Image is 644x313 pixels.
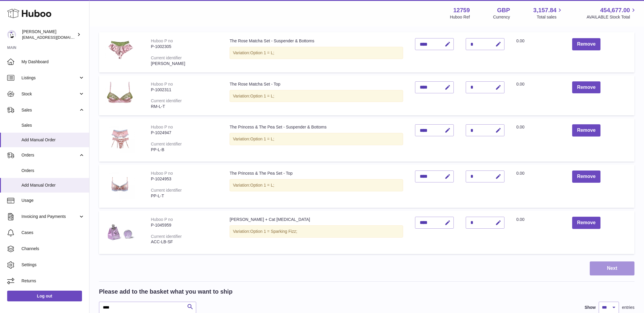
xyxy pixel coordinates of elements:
[7,291,82,301] a: Log out
[250,183,274,188] span: Option 1 = L;
[21,246,85,252] span: Channels
[572,38,600,50] button: Remove
[493,14,510,20] div: Currency
[151,125,173,129] div: Huboo P no
[516,82,524,86] span: 0.00
[497,6,510,14] strong: GBP
[151,171,173,176] div: Huboo P no
[533,6,563,20] a: 3,157.84 Total sales
[21,230,85,235] span: Cases
[230,47,403,59] div: Variation:
[105,217,135,247] img: Agnes + Cat Lip Balm
[151,104,218,109] div: RM-L-T
[151,44,218,49] div: P-1002305
[21,59,85,65] span: My Dashboard
[21,91,78,97] span: Stock
[151,82,173,86] div: Huboo P no
[21,198,85,203] span: Usage
[105,124,135,154] img: The Princess & The Pea Set - Suspender & Bottoms
[516,171,524,176] span: 0.00
[151,61,218,66] div: [PERSON_NAME]
[600,6,630,14] span: 454,677.00
[151,234,182,239] div: Current identifier
[21,214,78,219] span: Invoicing and Payments
[21,152,78,158] span: Orders
[151,98,182,103] div: Current identifier
[21,107,78,113] span: Sales
[105,171,135,200] img: The Princess & The Pea Set - Top
[230,225,403,238] div: Variation:
[572,124,600,137] button: Remove
[22,29,76,40] div: [PERSON_NAME]
[7,30,16,39] img: sofiapanwar@unndr.com
[224,118,409,162] td: The Princess & The Pea Set - Suspender & Bottoms
[230,90,403,102] div: Variation:
[151,176,218,182] div: P-1024953
[586,14,637,20] span: AVAILABLE Stock Total
[21,168,85,173] span: Orders
[21,262,85,268] span: Settings
[622,305,634,310] span: entries
[224,211,409,254] td: [PERSON_NAME] + Cat [MEDICAL_DATA]
[151,147,218,153] div: PP-L-B
[572,171,600,183] button: Remove
[450,14,470,20] div: Huboo Ref
[533,6,557,14] span: 3,157.84
[99,288,233,296] h2: Please add to the basket what you want to ship
[151,222,218,228] div: P-1045959
[537,14,563,20] span: Total sales
[21,75,78,81] span: Listings
[516,38,524,43] span: 0.00
[230,133,403,145] div: Variation:
[224,32,409,72] td: The Rose Matcha Set - Suspender & Bottoms
[151,130,218,136] div: P-1024947
[151,38,173,43] div: Huboo P no
[572,81,600,94] button: Remove
[516,125,524,129] span: 0.00
[586,6,637,20] a: 454,677.00 AVAILABLE Stock Total
[224,75,409,115] td: The Rose Matcha Set - Top
[151,217,173,222] div: Huboo P no
[224,165,409,208] td: The Princess & The Pea Set - Top
[250,50,274,55] span: Option 1 = L;
[105,38,135,61] img: The Rose Matcha Set - Suspender & Bottoms
[105,81,135,104] img: The Rose Matcha Set - Top
[22,35,88,40] span: [EMAIL_ADDRESS][DOMAIN_NAME]
[516,217,524,222] span: 0.00
[453,6,470,14] strong: 12759
[21,137,85,143] span: Add Manual Order
[151,239,218,245] div: ACC-LB-SF
[151,193,218,199] div: PP-L-T
[151,188,182,193] div: Current identifier
[585,305,596,310] label: Show
[21,278,85,284] span: Returns
[590,261,634,275] button: Next
[250,137,274,141] span: Option 1 = L;
[250,229,297,234] span: Option 1 = Sparking Fizz;
[21,182,85,188] span: Add Manual Order
[250,94,274,98] span: Option 1 = L;
[230,179,403,191] div: Variation:
[151,142,182,146] div: Current identifier
[151,87,218,93] div: P-1002311
[572,217,600,229] button: Remove
[21,123,85,128] span: Sales
[151,55,182,60] div: Current identifier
